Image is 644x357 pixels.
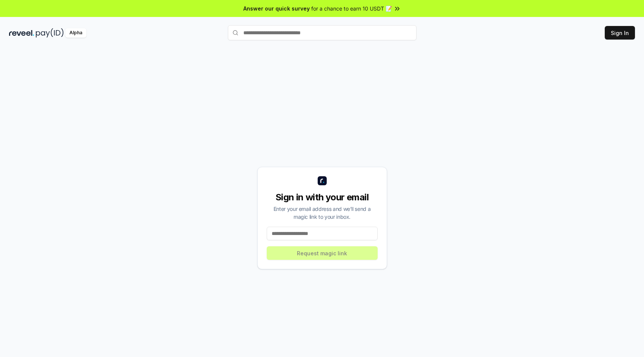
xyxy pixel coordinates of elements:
img: logo_small [318,176,327,185]
div: Alpha [65,28,86,38]
button: Sign In [605,26,635,40]
span: Answer our quick survey [243,5,310,12]
div: Sign in with your email [267,191,378,203]
img: pay_id [36,28,64,38]
img: reveel_dark [9,28,34,38]
div: Enter your email address and we’ll send a magic link to your inbox. [267,205,378,221]
span: for a chance to earn 10 USDT 📝 [311,5,392,12]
